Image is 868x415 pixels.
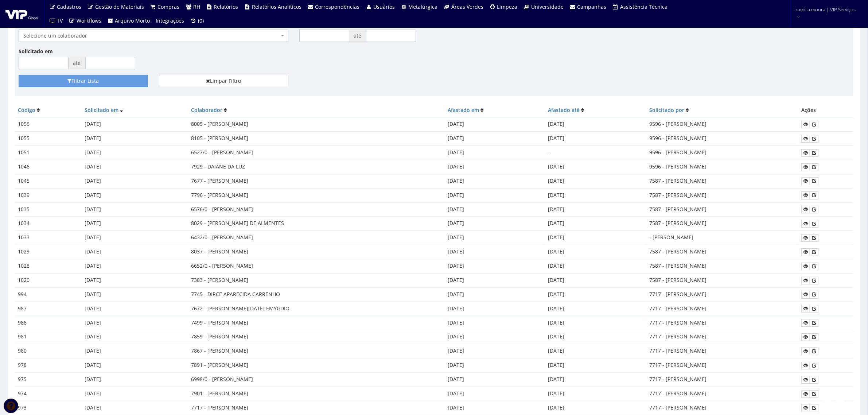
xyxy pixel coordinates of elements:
[82,273,188,287] td: [DATE]
[445,330,545,344] td: [DATE]
[545,132,646,146] td: [DATE]
[15,132,82,146] td: 1055
[188,245,445,259] td: 8037 - [PERSON_NAME]
[445,231,545,245] td: [DATE]
[193,3,200,10] span: RH
[115,17,150,24] span: Arquivo Morto
[646,174,798,188] td: 7587 - [PERSON_NAME]
[445,373,545,387] td: [DATE]
[15,330,82,344] td: 981
[646,401,798,415] td: 7717 - [PERSON_NAME]
[82,316,188,330] td: [DATE]
[445,160,545,174] td: [DATE]
[82,117,188,131] td: [DATE]
[548,106,580,113] a: Afastado até
[445,316,545,330] td: [DATE]
[82,358,188,373] td: [DATE]
[188,330,445,344] td: 7859 - [PERSON_NAME]
[15,401,82,415] td: 973
[69,57,85,69] span: até
[188,202,445,217] td: 6576/0 - [PERSON_NAME]
[646,259,798,274] td: 7587 - [PERSON_NAME]
[156,17,184,24] span: Integrações
[5,8,38,19] img: logo
[373,3,395,10] span: Usuários
[198,17,204,24] span: (0)
[188,358,445,373] td: 7891 - [PERSON_NAME]
[545,373,646,387] td: [DATE]
[82,387,188,401] td: [DATE]
[15,231,82,245] td: 1033
[545,188,646,202] td: [DATE]
[188,188,445,202] td: 7796 - [PERSON_NAME]
[646,316,798,330] td: 7717 - [PERSON_NAME]
[545,358,646,373] td: [DATE]
[188,344,445,358] td: 7867 - [PERSON_NAME]
[82,146,188,160] td: [DATE]
[15,188,82,202] td: 1039
[545,174,646,188] td: [DATE]
[15,217,82,231] td: 1034
[445,132,545,146] td: [DATE]
[445,287,545,302] td: [DATE]
[646,245,798,259] td: 7587 - [PERSON_NAME]
[15,174,82,188] td: 1045
[82,401,188,415] td: [DATE]
[82,132,188,146] td: [DATE]
[545,259,646,274] td: [DATE]
[187,14,207,28] a: (0)
[15,117,82,131] td: 1056
[188,132,445,146] td: 8105 - [PERSON_NAME]
[577,3,607,10] span: Campanhas
[445,117,545,131] td: [DATE]
[646,160,798,174] td: 9596 - [PERSON_NAME]
[646,202,798,217] td: 7587 - [PERSON_NAME]
[409,3,438,10] span: Metalúrgica
[252,3,301,10] span: Relatórios Analíticos
[82,287,188,302] td: [DATE]
[188,217,445,231] td: 8029 - [PERSON_NAME] DE ALMENTES
[646,344,798,358] td: 7717 - [PERSON_NAME]
[445,387,545,401] td: [DATE]
[188,117,445,131] td: 8005 - [PERSON_NAME]
[620,3,667,10] span: Assistência Técnica
[545,202,646,217] td: [DATE]
[349,30,366,42] span: até
[497,3,518,10] span: Limpeza
[188,373,445,387] td: 6998/0 - [PERSON_NAME]
[646,231,798,245] td: - [PERSON_NAME]
[15,344,82,358] td: 980
[82,217,188,231] td: [DATE]
[46,14,66,28] a: TV
[451,3,483,10] span: Áreas Verdes
[95,3,144,10] span: Gestão de Materiais
[795,6,856,13] span: kamilla.moura | VIP Serviços
[15,358,82,373] td: 978
[646,132,798,146] td: 9596 - [PERSON_NAME]
[188,146,445,160] td: 6527/0 - [PERSON_NAME]
[545,217,646,231] td: [DATE]
[445,358,545,373] td: [DATE]
[646,373,798,387] td: 7717 - [PERSON_NAME]
[445,146,545,160] td: [DATE]
[646,217,798,231] td: 7587 - [PERSON_NAME]
[545,117,646,131] td: [DATE]
[545,330,646,344] td: [DATE]
[545,316,646,330] td: [DATE]
[545,287,646,302] td: [DATE]
[531,3,564,10] span: Universidade
[445,245,545,259] td: [DATE]
[646,302,798,316] td: 7717 - [PERSON_NAME]
[445,401,545,415] td: [DATE]
[188,160,445,174] td: 7929 - DAIANE DA LUZ
[57,3,82,10] span: Cadastros
[82,174,188,188] td: [DATE]
[545,302,646,316] td: [DATE]
[188,316,445,330] td: 7499 - [PERSON_NAME]
[188,302,445,316] td: 7672 - [PERSON_NAME][DATE] EMYGDIO
[649,106,684,113] a: Solicitado por
[82,231,188,245] td: [DATE]
[82,302,188,316] td: [DATE]
[188,174,445,188] td: 7677 - [PERSON_NAME]
[646,188,798,202] td: 7587 - [PERSON_NAME]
